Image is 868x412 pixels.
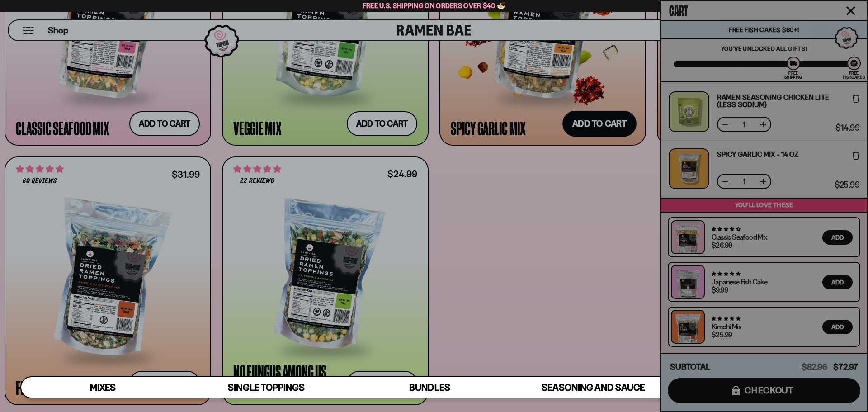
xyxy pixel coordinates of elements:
[90,382,116,393] span: Mixes
[363,1,506,10] span: Free U.S. Shipping on Orders over $40 🍜
[184,377,348,398] a: Single Toppings
[348,377,511,398] a: Bundles
[409,382,450,393] span: Bundles
[21,377,184,398] a: Mixes
[228,382,304,393] span: Single Toppings
[511,377,675,398] a: Seasoning and Sauce
[542,382,644,393] span: Seasoning and Sauce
